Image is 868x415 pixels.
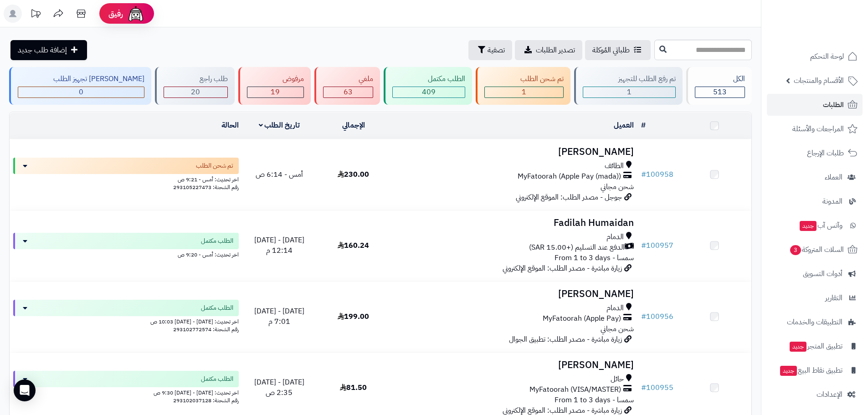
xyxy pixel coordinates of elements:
[767,166,863,188] a: العملاء
[789,243,844,256] span: السلات المتروكة
[767,94,863,116] a: الطلبات
[394,360,634,370] h3: [PERSON_NAME]
[153,67,236,105] a: طلب راجع 20
[7,67,153,105] a: [PERSON_NAME] تجهيز الطلب 0
[605,161,624,171] span: الطائف
[792,123,844,135] span: المراجعات والأسئلة
[338,311,369,322] span: 199.00
[256,169,303,180] span: أمس - 6:14 ص
[518,171,621,182] span: MyFatoorah (Apple Pay (mada))
[794,74,844,87] span: الأقسام والمنتجات
[555,252,634,263] span: سمسا - From 1 to 3 days
[271,87,280,97] span: 19
[173,183,239,191] span: رقم الشحنة: 293105227473
[767,118,863,140] a: المراجعات والأسئلة
[592,45,630,56] span: طلباتي المُوكلة
[641,240,673,251] a: #100957
[393,87,465,97] div: 409
[767,335,863,357] a: تطبيق المتجرجديد
[173,325,239,333] span: رقم الشحنة: 293102772574
[529,242,625,253] span: الدفع عند التسليم (+15.00 SAR)
[789,340,842,353] span: تطبيق المتجر
[713,87,727,97] span: 513
[641,382,646,393] span: #
[641,311,646,322] span: #
[823,98,844,111] span: الطلبات
[767,359,863,381] a: تطبيق نقاط البيعجديد
[485,87,563,97] div: 1
[342,120,365,131] a: الإجمالي
[324,87,373,97] div: 63
[394,218,634,228] h3: Fadilah Humaidan
[529,384,621,395] span: MyFatoorah (VISA/MASTER)
[572,67,684,105] a: تم رفع الطلب للتجهيز 1
[338,240,369,251] span: 160.24
[382,67,474,105] a: الطلب مكتمل 409
[164,74,227,84] div: طلب راجع
[817,388,842,401] span: الإعدادات
[14,379,36,401] div: Open Intercom Messenger
[767,311,863,333] a: التطبيقات والخدمات
[780,366,797,376] span: جديد
[810,50,844,63] span: لوحة التحكم
[323,74,373,84] div: ملغي
[585,40,651,60] a: طلباتي المُوكلة
[13,249,239,259] div: اخر تحديث: أمس - 9:20 ص
[422,87,436,97] span: 409
[684,67,754,105] a: الكل513
[515,40,582,60] a: تصدير الطلبات
[221,120,239,131] a: الحالة
[641,169,673,180] a: #100958
[247,87,303,97] div: 19
[13,316,239,326] div: اخر تحديث: [DATE] - [DATE] 10:03 ص
[484,74,563,84] div: تم شحن الطلب
[201,374,233,384] span: الطلب مكتمل
[340,382,367,393] span: 81.50
[18,45,67,56] span: إضافة طلب جديد
[790,342,806,352] span: جديد
[79,87,83,97] span: 0
[254,306,304,327] span: [DATE] - [DATE] 7:01 م
[254,235,304,256] span: [DATE] - [DATE] 12:14 م
[191,87,200,97] span: 20
[13,174,239,184] div: اخر تحديث: أمس - 9:21 ص
[18,87,144,97] div: 0
[583,74,676,84] div: تم رفع الطلب للتجهيز
[641,382,673,393] a: #100955
[196,161,233,170] span: تم شحن الطلب
[313,67,382,105] a: ملغي 63
[18,74,144,84] div: [PERSON_NAME] تجهيز الطلب
[641,311,673,322] a: #100956
[108,8,123,19] span: رفيق
[606,303,624,313] span: الدمام
[614,120,634,131] a: العميل
[503,263,622,274] span: زيارة مباشرة - مصدر الطلب: الموقع الإلكتروني
[641,169,646,180] span: #
[767,263,863,285] a: أدوات التسويق
[641,120,646,131] a: #
[522,87,526,97] span: 1
[394,289,634,299] h3: [PERSON_NAME]
[488,45,505,56] span: تصفية
[509,334,622,345] span: زيارة مباشرة - مصدر الطلب: تطبيق الجوال
[392,74,465,84] div: الطلب مكتمل
[767,142,863,164] a: طلبات الإرجاع
[822,195,842,208] span: المدونة
[543,313,621,324] span: MyFatoorah (Apple Pay)
[601,181,634,192] span: شحن مجاني
[201,303,233,313] span: الطلب مكتمل
[254,377,304,398] span: [DATE] - [DATE] 2:35 ص
[474,67,572,105] a: تم شحن الطلب 1
[394,147,634,157] h3: [PERSON_NAME]
[627,87,632,97] span: 1
[803,267,842,280] span: أدوات التسويق
[344,87,353,97] span: 63
[468,40,512,60] button: تصفية
[247,74,304,84] div: مرفوض
[516,192,622,203] span: جوجل - مصدر الطلب: الموقع الإلكتروني
[536,45,575,56] span: تصدير الطلبات
[767,384,863,405] a: الإعدادات
[201,236,233,246] span: الطلب مكتمل
[583,87,675,97] div: 1
[806,7,859,26] img: logo-2.png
